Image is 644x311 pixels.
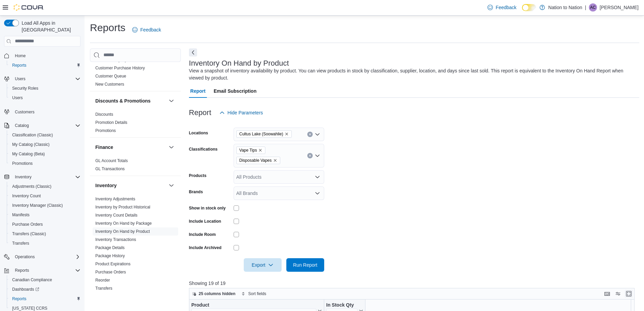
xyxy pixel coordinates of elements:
span: Inventory Manager (Classic) [9,201,80,209]
span: Operations [12,253,80,261]
button: Reports [12,266,32,274]
a: Security Roles [9,84,41,92]
button: Clear input [307,132,313,137]
a: Reorder [95,278,110,283]
button: Operations [12,253,38,261]
span: Security Roles [9,84,80,92]
span: Feedback [140,26,161,33]
span: Export [248,258,278,272]
span: 25 columns hidden [199,291,236,296]
button: Open list of options [315,153,320,158]
a: Discounts [95,112,113,117]
span: Load All Apps in [GEOGRAPHIC_DATA] [19,20,80,33]
button: Finance [167,143,175,151]
span: Promotions [95,128,116,133]
span: Reports [12,63,26,68]
span: Transfers (Classic) [9,230,80,238]
button: Users [7,93,83,103]
button: My Catalog (Classic) [7,140,83,149]
a: Inventory Transactions [95,237,136,242]
span: Purchase Orders [12,222,43,227]
span: Inventory Transactions [95,237,136,242]
button: Operations [1,252,83,262]
span: Disposable Vapes [236,157,280,164]
span: Inventory On Hand by Product [95,229,150,234]
button: Catalog [1,121,83,130]
span: My Catalog (Beta) [9,150,80,158]
a: Promotions [9,159,35,168]
button: Inventory [1,172,83,182]
span: Reports [9,295,80,303]
a: Transfers [9,239,32,247]
a: Inventory Adjustments [95,197,135,201]
button: Remove Cultus Lake (Soowahlie) from selection in this group [285,132,289,136]
button: Remove Disposable Vapes from selection in this group [273,158,277,162]
span: Dashboards [12,287,39,292]
a: Dashboards [9,285,42,293]
span: Email Subscription [214,84,257,98]
a: New Customers [95,82,124,87]
button: Inventory Count [7,191,83,201]
a: My Catalog (Classic) [9,140,52,149]
a: Package Details [95,245,125,250]
h3: Inventory On Hand by Product [189,59,289,67]
a: Adjustments (Classic) [9,182,54,191]
span: Inventory [12,173,80,181]
a: Promotion Details [95,120,127,125]
span: GL Transactions [95,166,125,172]
span: [US_STATE] CCRS [12,306,47,311]
span: Reports [15,268,29,273]
span: Security Roles [12,86,38,91]
h3: Discounts & Promotions [95,97,150,104]
span: My Catalog (Classic) [9,140,80,149]
button: Reports [7,61,83,70]
button: Open list of options [315,191,320,196]
a: Promotions [95,128,116,133]
span: Inventory [15,174,31,180]
button: Discounts & Promotions [167,97,175,105]
span: AC [590,3,596,12]
a: Product Expirations [95,262,130,266]
button: Users [1,74,83,84]
span: Users [12,95,23,101]
a: Manifests [9,211,32,219]
button: Adjustments (Classic) [7,182,83,191]
a: Inventory Count [9,192,44,200]
div: Customer [90,48,181,91]
span: Reports [12,296,26,302]
span: Promotions [9,159,80,168]
span: Adjustments (Classic) [12,184,51,189]
span: Transfers [12,241,29,246]
a: Package History [95,253,125,258]
button: Transfers [7,239,83,248]
button: Run Report [286,258,324,272]
span: Users [15,76,25,82]
span: Vape Tips [236,147,265,154]
label: Show in stock only [189,205,226,211]
button: Home [1,51,83,61]
button: Purchase Orders [7,220,83,229]
button: Canadian Compliance [7,275,83,285]
p: [PERSON_NAME] [600,3,639,12]
a: GL Transactions [95,166,125,171]
a: Reports [9,61,29,69]
a: Dashboards [7,285,83,294]
span: Transfers [9,239,80,247]
span: Feedback [496,4,516,11]
label: Products [189,173,207,178]
h3: Finance [95,144,113,151]
a: Home [12,52,28,60]
span: Catalog [12,121,80,130]
span: Vape Tips [239,147,257,154]
span: Customers [12,107,80,116]
button: Security Roles [7,84,83,93]
span: Cultus Lake (Soowahlie) [236,130,292,138]
a: Inventory by Product Historical [95,205,150,209]
button: Enter fullscreen [625,290,633,298]
a: Inventory Count Details [95,213,138,218]
span: Operations [15,254,35,260]
button: 25 columns hidden [189,290,238,298]
button: Finance [95,144,166,151]
button: Reports [7,294,83,304]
